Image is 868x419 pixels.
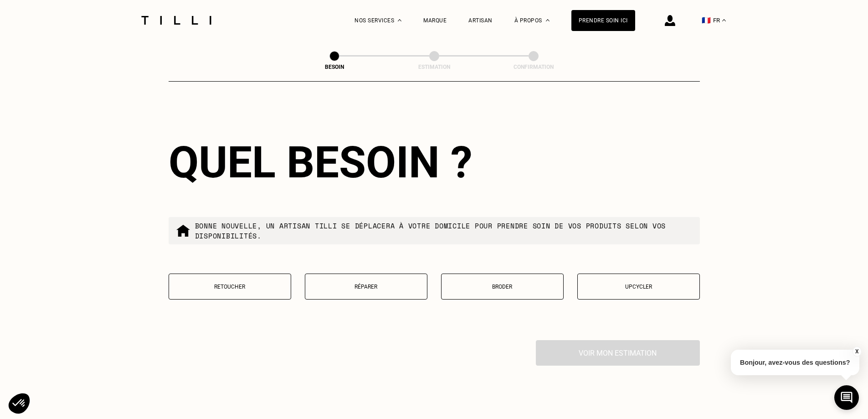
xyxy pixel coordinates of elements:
[468,17,493,24] a: Artisan
[389,64,480,70] div: Estimation
[169,274,291,300] button: Retoucher
[195,221,693,241] p: Bonne nouvelle, un artisan tilli se déplacera à votre domicile pour prendre soin de vos produits ...
[546,19,550,21] img: Menu déroulant à propos
[702,16,711,25] span: 🇫🇷
[852,347,861,357] button: X
[174,284,286,290] p: Retoucher
[423,17,447,24] a: Marque
[138,16,215,25] img: Logo du service de couturière Tilli
[488,64,579,70] div: Confirmation
[176,223,190,238] img: commande à domicile
[398,19,401,21] img: Menu déroulant
[665,15,675,26] img: icône connexion
[310,284,422,290] p: Réparer
[571,10,635,31] a: Prendre soin ici
[441,274,564,300] button: Broder
[731,350,859,375] p: Bonjour, avez-vous des questions?
[582,284,695,290] p: Upcycler
[169,137,700,188] div: Quel besoin ?
[289,64,380,70] div: Besoin
[305,274,427,300] button: Réparer
[446,284,559,290] p: Broder
[577,274,700,300] button: Upcycler
[722,19,726,21] img: menu déroulant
